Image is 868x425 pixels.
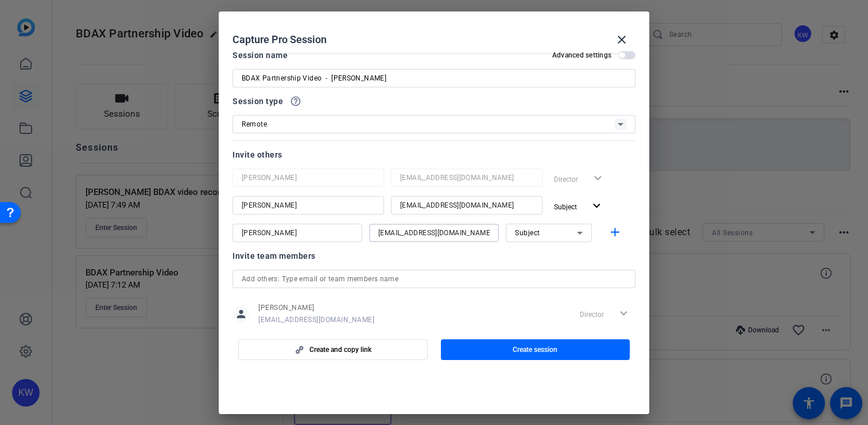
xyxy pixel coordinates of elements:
input: Add others: Type email or team members name [242,272,626,286]
button: Create and copy link [238,339,428,360]
h2: Advanced settings [552,51,611,60]
input: Name... [242,171,375,185]
button: Subject [549,196,609,217]
mat-icon: add [608,225,622,240]
input: Name... [242,198,375,212]
input: Name... [242,226,353,240]
input: Email... [400,171,533,185]
input: Enter Session Name [242,71,626,85]
mat-icon: expand_more [590,199,604,213]
button: Create session [441,339,630,360]
mat-icon: help_outline [290,95,301,107]
input: Email... [378,226,490,240]
mat-icon: person [232,305,250,323]
span: Create session [513,345,557,354]
span: Remote [242,120,267,128]
span: Subject [515,229,540,237]
span: Session type [232,94,283,108]
span: Create and copy link [309,345,371,354]
span: [EMAIL_ADDRESS][DOMAIN_NAME] [258,315,374,324]
span: Subject [554,203,577,211]
div: Capture Pro Session [232,26,635,53]
span: [PERSON_NAME] [258,303,374,312]
mat-icon: close [615,33,629,47]
div: Session name [232,48,288,62]
div: Invite others [232,148,635,162]
div: Invite team members [232,249,635,263]
input: Email... [400,198,533,212]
